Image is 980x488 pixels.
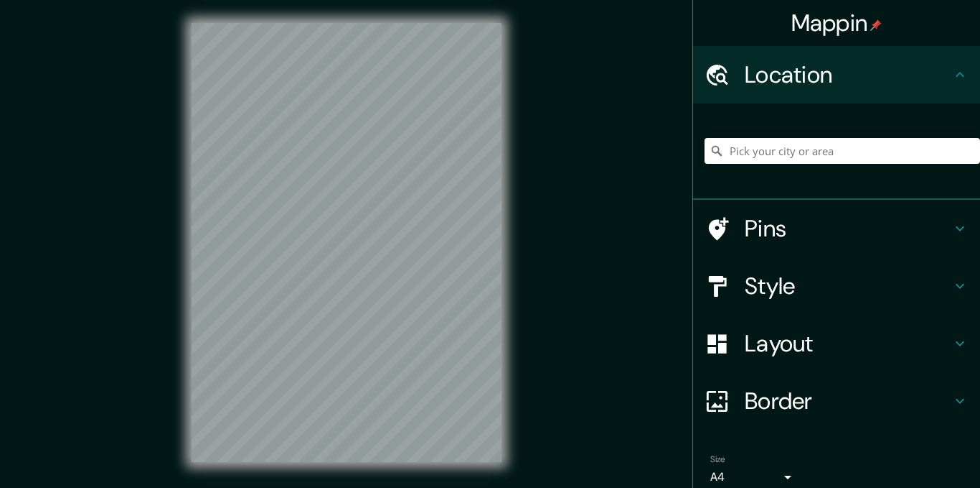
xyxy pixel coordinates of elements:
[192,23,501,462] canvas: Map
[745,329,951,358] h4: Layout
[791,9,882,37] h4: Mappin
[693,46,980,103] div: Location
[710,454,725,466] label: Size
[745,387,951,415] h4: Border
[693,315,980,372] div: Layout
[870,19,882,31] img: pin-icon.png
[693,372,980,430] div: Border
[705,138,980,164] input: Pick your city or area
[745,60,951,89] h4: Location
[693,200,980,257] div: Pins
[745,214,951,243] h4: Pins
[693,257,980,315] div: Style
[745,272,951,300] h4: Style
